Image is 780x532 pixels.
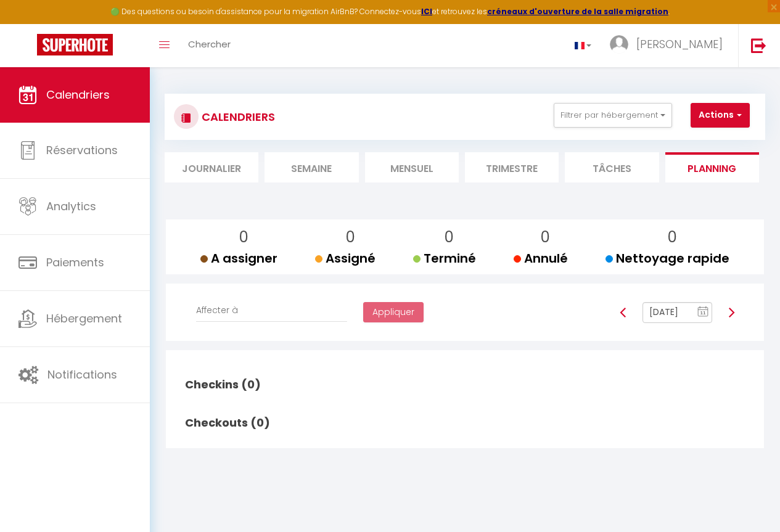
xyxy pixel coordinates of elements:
[315,250,376,267] span: Assigné
[610,35,628,54] img: ...
[10,5,47,42] button: Ouvrir le widget de chat LiveChat
[421,6,432,17] a: ICI
[46,87,110,102] span: Calendriers
[523,226,568,249] p: 0
[413,250,476,267] span: Terminé
[265,152,358,182] li: Semaine
[700,310,707,316] text: 11
[363,302,424,323] button: Appliquer
[665,152,759,182] li: Planning
[514,250,568,267] span: Annulé
[325,226,376,249] p: 0
[46,142,118,158] span: Réservations
[179,24,240,67] a: Chercher
[46,198,96,214] span: Analytics
[606,250,729,267] span: Nettoyage rapide
[487,6,668,17] a: créneaux d'ouverture de la salle migration
[46,255,104,270] span: Paiements
[200,250,277,267] span: A assigner
[165,152,258,182] li: Journalier
[618,308,628,317] img: arrow-left3.svg
[728,477,771,523] iframe: Chat
[188,38,231,51] span: Chercher
[47,367,117,382] span: Notifications
[182,404,273,442] h2: Checkouts (0)
[37,34,113,55] img: Super Booking
[615,226,729,249] p: 0
[46,311,122,326] span: Hébergement
[751,38,766,53] img: logout
[691,103,750,128] button: Actions
[642,302,712,323] input: Select Date
[210,226,277,249] p: 0
[726,308,736,317] img: arrow-right3.svg
[365,152,459,182] li: Mensuel
[636,36,723,52] span: [PERSON_NAME]
[423,226,476,249] p: 0
[565,152,659,182] li: Tâches
[182,366,273,404] h2: Checkins (0)
[601,24,738,67] a: ... [PERSON_NAME]
[465,152,559,182] li: Trimestre
[199,103,275,131] h3: CALENDRIERS
[554,103,672,128] button: Filtrer par hébergement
